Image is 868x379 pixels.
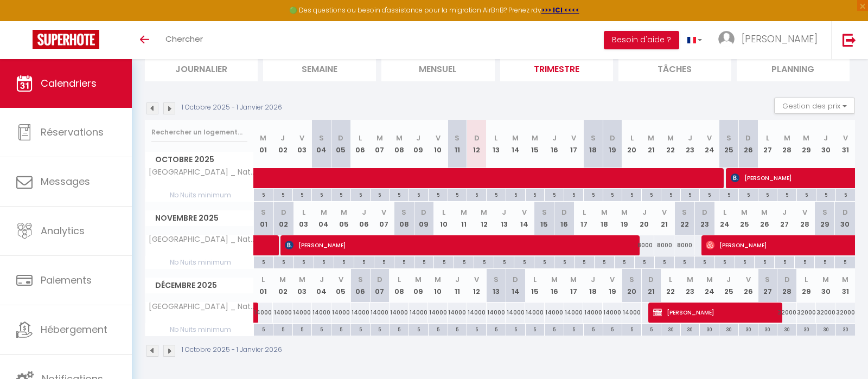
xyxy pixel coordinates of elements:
div: 5 [467,189,486,200]
th: 28 [777,269,797,302]
abbr: M [260,133,266,143]
th: 06 [350,269,370,302]
abbr: L [261,274,265,285]
abbr: V [662,207,667,217]
div: 5 [351,189,370,200]
div: 5 [595,256,614,267]
th: 09 [409,269,429,302]
div: 5 [715,256,735,267]
abbr: S [401,207,406,217]
div: 5 [514,256,534,267]
abbr: V [802,207,807,217]
div: 5 [293,189,312,200]
abbr: D [784,274,790,285]
abbr: V [339,274,343,285]
th: 29 [815,202,835,235]
div: 5 [334,256,354,267]
span: [PERSON_NAME] [742,32,818,46]
abbr: J [502,207,506,217]
div: 5 [603,189,622,200]
abbr: S [629,274,634,285]
div: 5 [390,189,409,200]
li: Trimestre [500,55,613,81]
abbr: S [358,274,363,285]
div: 14000 [506,303,525,323]
th: 27 [775,202,795,235]
th: 03 [292,120,312,168]
abbr: M [435,274,441,285]
th: 20 [622,269,642,302]
th: 01 [254,269,273,302]
th: 17 [564,120,584,168]
th: 16 [545,269,564,302]
th: 09 [409,120,429,168]
div: 5 [675,256,694,267]
div: 14000 [331,303,351,323]
abbr: J [591,274,595,285]
div: 8000 [674,235,694,255]
th: 15 [525,269,545,302]
abbr: M [481,207,487,217]
th: 04 [314,202,334,235]
abbr: L [630,133,634,143]
span: Novembre 2025 [145,210,253,226]
div: 5 [681,189,700,200]
div: 5 [314,256,334,267]
div: 5 [700,189,719,200]
div: 5 [554,256,574,267]
th: 20 [622,120,642,168]
th: 01 [254,202,274,235]
div: 5 [642,189,661,200]
th: 03 [293,202,314,235]
th: 12 [467,269,487,302]
div: 5 [622,189,641,200]
th: 02 [273,120,292,168]
div: 14000 [467,303,487,323]
th: 17 [564,269,584,302]
th: 19 [603,120,622,168]
abbr: M [803,133,809,143]
div: 5 [534,256,554,267]
div: 5 [775,256,794,267]
abbr: D [338,133,343,143]
abbr: J [552,133,557,143]
abbr: M [341,207,347,217]
div: 5 [755,256,774,267]
img: Super Booking [33,30,99,49]
abbr: L [398,274,401,285]
abbr: L [442,207,445,217]
div: 5 [274,256,293,267]
th: 09 [414,202,434,235]
abbr: M [321,207,327,217]
abbr: S [765,274,770,285]
div: 5 [414,256,434,267]
a: Chercher [157,21,211,59]
th: 04 [312,269,331,302]
abbr: M [741,207,748,217]
div: 5 [294,256,314,267]
abbr: M [396,133,403,143]
div: 14000 [428,303,448,323]
div: 5 [487,189,506,200]
div: 5 [615,256,634,267]
th: 18 [583,269,603,302]
div: 5 [584,189,603,200]
th: 20 [634,202,654,235]
div: 5 [661,189,680,200]
abbr: M [667,133,674,143]
div: 5 [254,189,273,200]
div: 14000 [370,303,390,323]
div: 5 [254,256,273,267]
abbr: M [822,274,829,285]
th: 22 [661,120,680,168]
th: 14 [506,120,525,168]
div: 14000 [254,303,273,323]
abbr: L [723,207,726,217]
div: 14000 [409,303,429,323]
div: 5 [655,256,674,267]
abbr: S [494,274,499,285]
abbr: M [376,133,383,143]
th: 24 [700,120,719,168]
div: 14000 [350,303,370,323]
abbr: S [319,133,324,143]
